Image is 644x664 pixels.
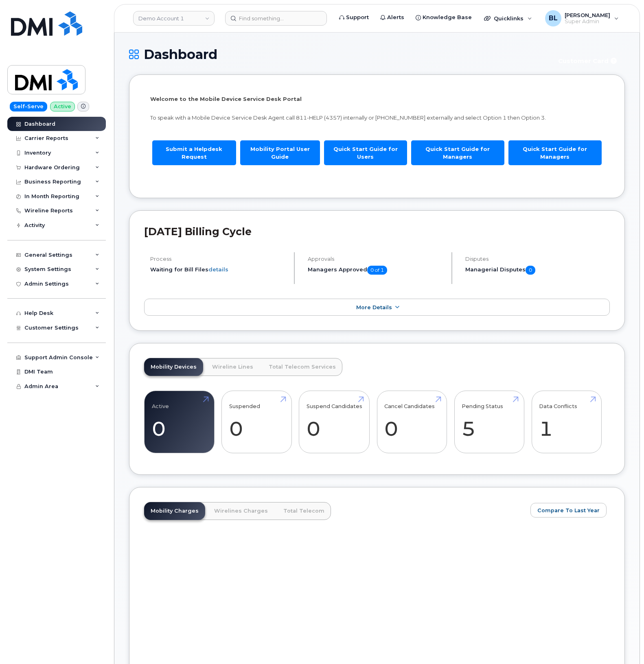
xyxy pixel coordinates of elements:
[144,502,205,520] a: Mobility Charges
[144,225,610,238] h2: [DATE] Billing Cycle
[150,95,604,103] p: Welcome to the Mobile Device Service Desk Portal
[462,395,517,449] a: Pending Status 5
[150,266,287,273] li: Waiting for Bill Files
[411,140,504,165] a: Quick Start Guide for Managers
[262,358,342,376] a: Total Telecom Services
[150,256,287,262] h4: Process
[465,266,610,275] h5: Managerial Disputes
[208,266,228,273] a: details
[526,266,535,275] span: 0
[208,502,274,520] a: Wirelines Charges
[152,395,207,449] a: Active 0
[465,256,610,262] h4: Disputes
[307,395,362,449] a: Suspend Candidates 0
[308,266,445,275] h5: Managers Approved
[277,502,331,520] a: Total Telecom
[539,395,594,449] a: Data Conflicts 1
[384,395,439,449] a: Cancel Candidates 0
[308,256,445,262] h4: Approvals
[150,114,604,122] p: To speak with a Mobile Device Service Desk Agent call 811-HELP (4357) internally or [PHONE_NUMBER...
[530,503,607,518] button: Compare To Last Year
[356,304,392,310] span: More Details
[229,395,284,449] a: Suspended 0
[508,140,602,165] a: Quick Start Guide for Managers
[206,358,260,376] a: Wireline Lines
[367,266,387,275] span: 0 of 1
[537,507,600,514] span: Compare To Last Year
[152,140,236,165] a: Submit a Helpdesk Request
[129,47,548,61] h1: Dashboard
[324,140,407,165] a: Quick Start Guide for Users
[240,140,320,165] a: Mobility Portal User Guide
[552,54,625,68] button: Customer Card
[144,358,203,376] a: Mobility Devices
